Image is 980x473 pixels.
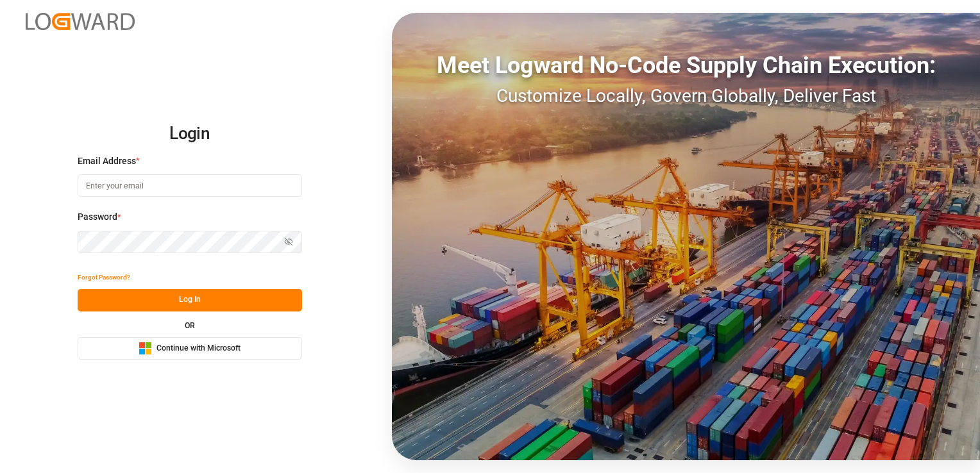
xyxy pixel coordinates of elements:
div: Customize Locally, Govern Globally, Deliver Fast [392,83,980,110]
span: Email Address [78,154,136,168]
button: Continue with Microsoft [78,337,302,360]
img: Logward_new_orange.png [26,13,135,30]
button: Forgot Password? [78,267,130,289]
span: Continue with Microsoft [156,343,241,354]
button: Log In [78,289,302,311]
span: Password [78,210,117,224]
small: OR [185,322,195,329]
input: Enter your email [78,174,302,197]
div: Meet Logward No-Code Supply Chain Execution: [392,48,980,83]
h2: Login [78,113,302,154]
